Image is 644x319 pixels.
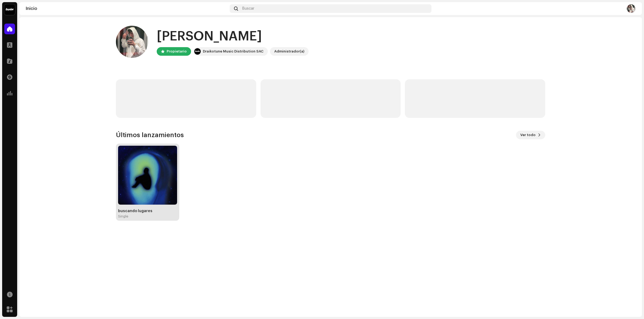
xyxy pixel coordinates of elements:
[118,214,128,219] div: Single
[26,6,228,11] div: Inicio
[157,28,309,45] div: [PERSON_NAME]
[520,130,536,140] span: Ver todo
[516,131,545,139] button: Ver todo
[116,131,184,139] h3: Últimos lanzamientos
[118,146,177,205] img: 3ba253c3-a28a-4c5c-aa2a-9bf360cae94b
[627,4,635,13] img: 6d691742-94c2-418a-a6e6-df06c212a6d5
[194,48,201,55] img: 10370c6a-d0e2-4592-b8a2-38f444b0ca44
[4,4,15,15] img: 10370c6a-d0e2-4592-b8a2-38f444b0ca44
[274,48,304,55] div: Administrador(a)
[116,26,148,58] img: 6d691742-94c2-418a-a6e6-df06c212a6d5
[118,209,177,213] div: buscando lugares
[167,48,187,55] div: Propietario
[242,6,254,11] span: Buscar
[203,48,264,55] div: Draikotune Music Distribution SAC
